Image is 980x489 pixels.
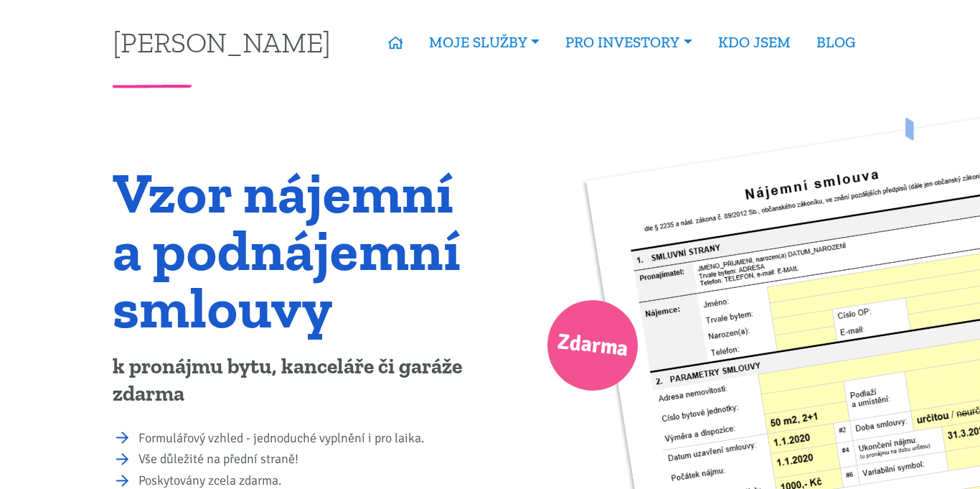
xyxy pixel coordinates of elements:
[552,26,705,59] a: PRO INVESTORY
[555,323,630,368] span: Zdarma
[113,164,481,336] h1: Vzor nájemní a podnájemní smlouvy
[138,429,481,449] li: Formulářový vzhled - jednoduché vyplnění i pro laika.
[113,28,331,56] a: [PERSON_NAME]
[705,26,804,59] a: KDO JSEM
[416,26,552,59] a: MOJE SLUŽBY
[138,450,481,470] li: Vše důležité na přední straně!
[113,353,481,408] p: k pronájmu bytu, kanceláře či garáže zdarma
[804,26,868,59] a: BLOG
